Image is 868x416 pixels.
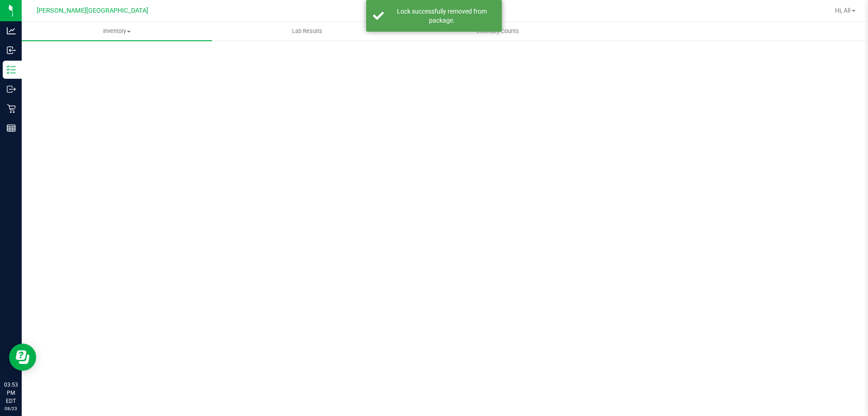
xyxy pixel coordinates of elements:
[7,85,16,94] inline-svg: Outbound
[22,22,212,41] a: Inventory
[4,405,18,412] p: 08/23
[280,27,335,35] span: Lab Results
[835,7,851,14] span: Hi, Al!
[22,27,212,35] span: Inventory
[389,7,495,25] div: Lock successfully removed from package.
[7,65,16,74] inline-svg: Inventory
[7,124,16,133] inline-svg: Reports
[212,22,402,41] a: Lab Results
[7,46,16,55] inline-svg: Inbound
[9,344,36,371] iframe: Resource center
[7,26,16,35] inline-svg: Analytics
[37,7,148,14] span: [PERSON_NAME][GEOGRAPHIC_DATA]
[7,104,16,113] inline-svg: Retail
[4,381,18,405] p: 03:53 PM EDT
